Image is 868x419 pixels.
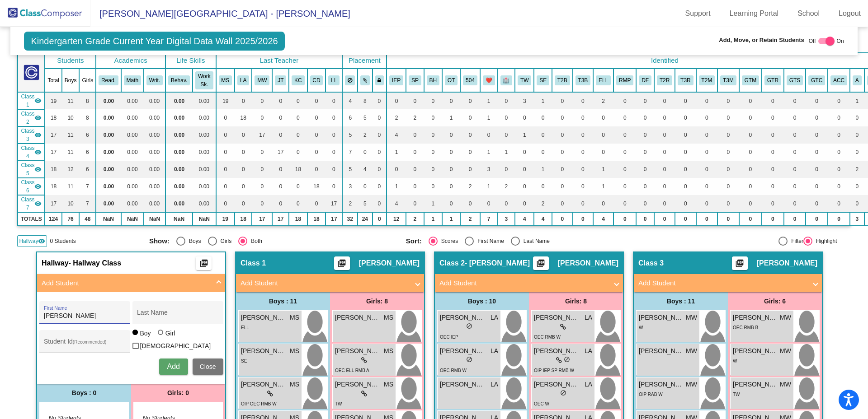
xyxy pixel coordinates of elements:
[535,259,546,271] mat-icon: picture_as_pdf
[717,109,739,126] td: 0
[44,341,125,349] input: Student Id
[790,6,827,21] a: School
[235,69,252,92] th: Lonnie Aiello
[424,109,442,126] td: 0
[342,126,358,144] td: 5
[828,144,850,161] td: 0
[193,144,216,161] td: 0.00
[442,92,460,109] td: 0
[90,6,350,21] span: [PERSON_NAME][GEOGRAPHIC_DATA] - [PERSON_NAME]
[275,75,286,85] button: JT
[373,69,387,92] th: Keep with teacher
[307,69,326,92] th: Carolyn Dechant
[837,37,844,45] span: On
[325,109,342,126] td: 0
[146,75,163,85] button: Writ.
[62,126,80,144] td: 11
[739,92,762,109] td: 0
[200,363,216,370] span: Close
[534,126,552,144] td: 0
[358,144,373,161] td: 0
[24,32,284,51] span: Kindergarten Grade Current Year Digital Data Wall 2025/2026
[424,92,442,109] td: 0
[289,144,307,161] td: 0
[636,144,654,161] td: 0
[235,109,252,126] td: 18
[552,69,573,92] th: Tier Behavior Plan
[34,97,42,104] mat-icon: visibility
[310,75,323,85] button: CD
[717,144,739,161] td: 0
[636,69,654,92] th: Dyslexia Flagged
[325,126,342,144] td: 0
[483,75,495,85] button: ❤️
[439,278,608,289] mat-panel-title: Add Student
[424,144,442,161] td: 0
[289,126,307,144] td: 0
[480,69,498,92] th: Heart Parent
[654,109,675,126] td: 0
[739,126,762,144] td: 0
[654,92,675,109] td: 0
[424,69,442,92] th: Behavior Only IEP
[193,161,216,178] td: 0.00
[216,144,235,161] td: 0
[552,109,573,126] td: 0
[307,144,326,161] td: 0
[742,75,759,85] button: GTM
[42,278,210,289] mat-panel-title: Add Student
[387,144,406,161] td: 1
[675,126,696,144] td: 0
[534,109,552,126] td: 0
[144,109,165,126] td: 0.00
[96,92,121,109] td: 0.00
[480,144,498,161] td: 1
[34,114,42,121] mat-icon: visibility
[636,126,654,144] td: 0
[216,109,235,126] td: 0
[613,126,636,144] td: 0
[165,53,216,69] th: Life Skills
[342,144,358,161] td: 7
[831,6,868,21] a: Logout
[717,69,739,92] th: Tier 3 Math
[720,75,736,85] button: T3M
[342,53,387,69] th: Placement
[325,92,342,109] td: 0
[498,69,515,92] th: Medical
[498,109,515,126] td: 0
[18,161,45,178] td: Kim Carcelli - No Class Name
[62,144,80,161] td: 11
[636,92,654,109] td: 0
[515,144,534,161] td: 0
[18,126,45,144] td: Maria Wentworth - No Class Name
[424,126,442,144] td: 0
[435,274,623,292] mat-expansion-panel-header: Add Student
[555,75,570,85] button: T2B
[806,109,828,126] td: 0
[593,144,613,161] td: 0
[636,109,654,126] td: 0
[675,144,696,161] td: 0
[696,109,718,126] td: 0
[121,92,144,109] td: 0.00
[463,75,477,85] button: 504
[252,69,272,92] th: Maria Wentworth
[460,109,480,126] td: 0
[144,144,165,161] td: 0.00
[195,71,213,89] button: Work Sk.
[442,109,460,126] td: 1
[307,92,326,109] td: 0
[96,126,121,144] td: 0.00
[518,75,531,85] button: TW
[830,75,847,85] button: ACC
[62,109,80,126] td: 10
[252,109,272,126] td: 0
[732,256,748,270] button: Print Students Details
[373,92,387,109] td: 0
[808,75,825,85] button: GTC
[165,92,193,109] td: 0.00
[573,109,594,126] td: 0
[445,75,458,85] button: OT
[537,75,549,85] button: SE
